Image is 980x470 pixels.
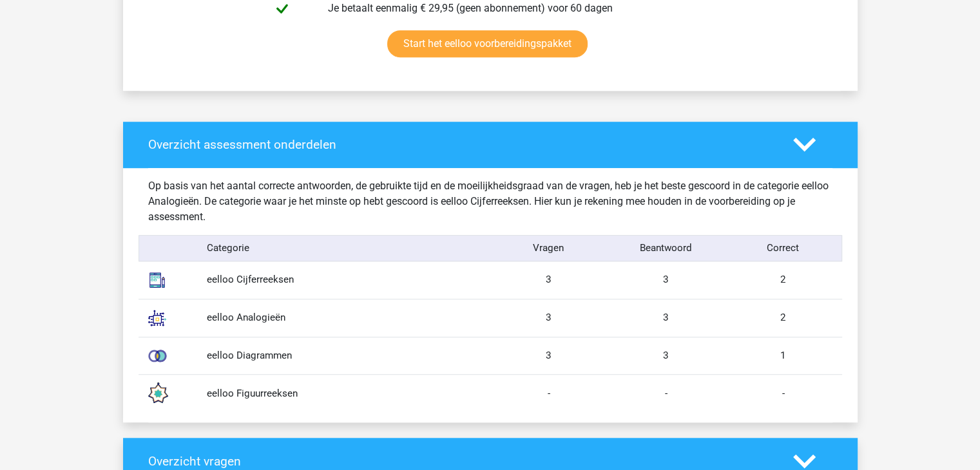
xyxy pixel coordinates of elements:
img: venn_diagrams.7c7bf626473a.svg [141,340,173,372]
div: Categorie [197,241,490,256]
div: 3 [608,310,725,325]
div: Beantwoord [607,241,724,256]
div: eelloo Figuurreeksen [197,386,490,401]
img: number_sequences.393b09ea44bb.svg [141,264,173,296]
div: eelloo Diagrammen [197,348,490,363]
div: 3 [490,272,608,287]
div: - [725,386,842,401]
div: - [490,386,608,401]
div: 1 [725,348,842,363]
div: 2 [725,310,842,325]
div: Correct [724,241,841,256]
div: 3 [608,348,725,363]
div: 3 [490,310,608,325]
div: - [608,386,725,401]
div: 2 [725,272,842,287]
h4: Overzicht vragen [148,454,774,469]
h4: Overzicht assessment onderdelen [148,137,774,152]
div: 3 [490,348,608,363]
div: eelloo Cijferreeksen [197,272,490,287]
img: analogies.7686177dca09.svg [141,302,173,334]
div: Op basis van het aantal correcte antwoorden, de gebruikte tijd en de moeilijkheidsgraad van de vr... [139,178,842,225]
div: Vragen [490,241,608,256]
div: 3 [608,272,725,287]
div: eelloo Analogieën [197,310,490,325]
a: Start het eelloo voorbereidingspakket [387,30,588,57]
img: figure_sequences.119d9c38ed9f.svg [141,377,173,409]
